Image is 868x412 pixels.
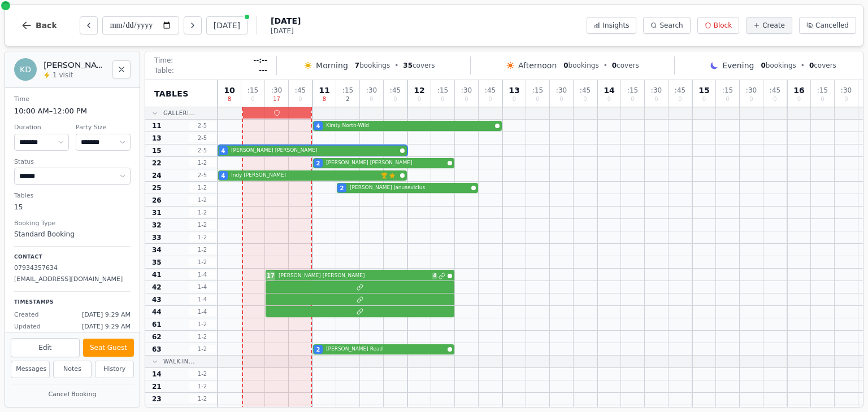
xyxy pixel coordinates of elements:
[678,97,682,102] span: 0
[556,87,567,94] span: : 30
[563,61,598,70] span: bookings
[316,345,320,354] span: 2
[189,295,216,304] span: 1 - 4
[726,97,729,102] span: 0
[762,21,785,30] span: Create
[532,87,543,94] span: : 15
[189,320,216,328] span: 1 - 2
[152,270,162,279] span: 41
[271,87,282,94] span: : 30
[82,310,131,320] span: [DATE] 9:29 AM
[355,61,390,70] span: bookings
[14,202,131,212] dd: 15
[189,208,216,217] span: 1 - 2
[809,62,814,69] span: 0
[316,122,320,130] span: 4
[14,157,131,167] dt: Status
[152,258,162,267] span: 35
[340,184,344,192] span: 2
[390,87,401,94] span: : 45
[11,388,134,402] button: Cancel Booking
[152,345,162,354] span: 63
[295,87,306,94] span: : 45
[612,61,639,70] span: covers
[604,61,607,70] span: •
[326,122,493,130] span: Kirsty North-Wild
[342,87,353,94] span: : 15
[189,221,216,229] span: 1 - 2
[761,61,796,70] span: bookings
[189,345,216,353] span: 1 - 2
[189,308,216,316] span: 1 - 4
[271,15,301,27] span: [DATE]
[83,339,134,357] button: Seat Guest
[394,61,398,70] span: •
[580,87,591,94] span: : 45
[698,86,709,94] span: 15
[222,147,225,155] span: 4
[14,106,131,117] dd: 10:00 AM – 12:00 PM
[189,183,216,192] span: 1 - 2
[509,86,519,94] span: 13
[152,246,162,255] span: 34
[793,86,804,94] span: 16
[231,147,398,155] span: [PERSON_NAME] [PERSON_NAME]
[152,208,162,217] span: 31
[152,196,162,205] span: 26
[437,87,448,94] span: : 15
[112,60,131,78] button: Close
[248,87,258,94] span: : 15
[14,229,131,239] dd: Standard Booking
[749,97,753,102] span: 0
[651,87,662,94] span: : 30
[761,62,765,69] span: 0
[722,87,733,94] span: : 15
[95,361,134,378] button: History
[697,17,739,34] button: Block
[14,95,131,104] dt: Time
[817,87,828,94] span: : 15
[414,86,424,94] span: 12
[14,191,131,201] dt: Tables
[53,71,73,80] span: 1 visit
[152,134,162,143] span: 13
[326,345,445,353] span: [PERSON_NAME] Read
[14,253,131,261] p: Contact
[189,370,216,378] span: 1 - 2
[316,60,348,71] span: Morning
[152,146,162,155] span: 15
[714,21,732,30] span: Block
[770,87,780,94] span: : 45
[350,184,469,192] span: [PERSON_NAME] Janusevicius
[189,270,216,279] span: 1 - 4
[273,97,280,102] span: 17
[612,62,617,69] span: 0
[604,86,614,94] span: 14
[152,233,162,242] span: 33
[189,382,216,391] span: 1 - 2
[370,97,373,102] span: 0
[222,172,225,180] span: 4
[809,61,836,70] span: covers
[163,109,195,117] span: Galleri...
[152,395,162,404] span: 23
[152,159,162,168] span: 22
[76,123,131,133] dt: Party Size
[346,97,349,102] span: 2
[418,97,421,102] span: 0
[631,97,634,102] span: 0
[279,272,429,280] span: [PERSON_NAME] [PERSON_NAME]
[844,97,848,102] span: 0
[152,370,162,379] span: 14
[801,61,805,70] span: •
[841,87,852,94] span: : 30
[323,97,326,102] span: 8
[559,97,563,102] span: 0
[488,97,492,102] span: 0
[80,16,98,34] button: Previous day
[189,171,216,179] span: 2 - 5
[536,97,539,102] span: 0
[326,159,445,167] span: [PERSON_NAME] [PERSON_NAME]
[154,88,189,99] span: Tables
[366,87,377,94] span: : 30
